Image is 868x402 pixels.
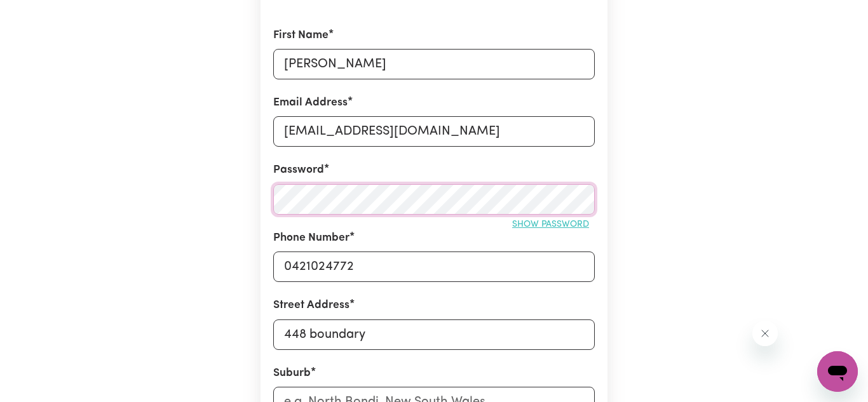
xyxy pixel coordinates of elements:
input: e.g. daniela.d88@gmail.com [273,116,595,147]
label: Password [273,162,324,178]
label: Phone Number [273,230,349,246]
label: Email Address [273,95,348,111]
input: e.g. Daniela [273,49,595,79]
iframe: Button to launch messaging window [817,351,858,392]
label: Suburb [273,365,311,382]
label: Street Address [273,297,349,314]
input: e.g. 221B Victoria St [273,319,595,350]
button: Show password [506,215,595,234]
label: First Name [273,27,329,44]
iframe: Close message [752,321,778,346]
span: Show password [512,220,589,229]
span: Need any help? [8,9,77,19]
input: e.g. 0412 345 678 [273,251,595,282]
